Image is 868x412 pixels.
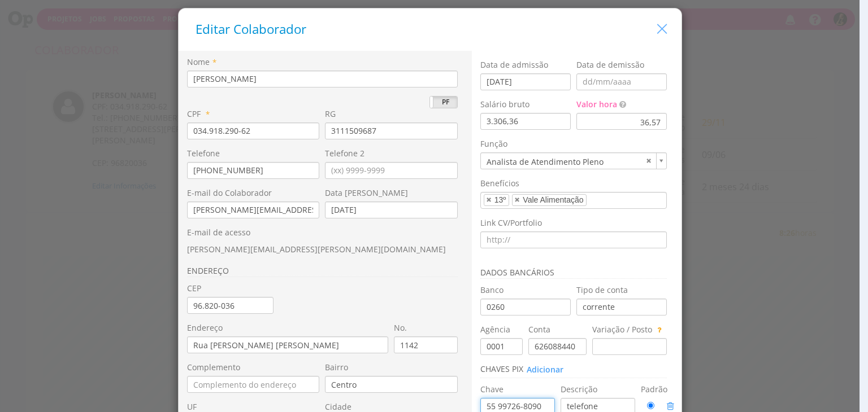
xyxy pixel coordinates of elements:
div: 13º [494,196,506,204]
input: 00.000-000 [187,297,274,314]
label: Endereço [187,322,223,334]
label: Descrição [561,384,597,395]
span: Campo obrigatório [210,57,216,67]
label: Função [480,138,507,150]
h5: Editar Colaborador [196,23,673,37]
div: 36,57 [576,113,667,130]
input: dd/mm/aaaa [576,73,667,90]
input: Complemento do endereço [187,376,320,393]
label: Padrão [641,384,667,395]
label: Agência [480,324,510,335]
label: Data [PERSON_NAME] [325,187,408,199]
input: Digite o logradouro do cliente (Rua, Avenida, Alameda) [187,336,389,353]
label: Variação / Posto [592,324,652,335]
label: Telefone 2 [325,148,364,159]
div: Vale Alimentação [523,196,583,204]
h3: Chaves PIX [480,363,667,378]
span: Edite na tela de usuários e permissões [187,244,446,255]
span: Campo obrigatório [203,109,210,119]
h3: Dados bancários [480,268,667,279]
label: CEP [187,283,201,294]
label: Complemento [187,362,240,373]
p: E-mail de acesso [187,227,458,238]
label: Telefone [187,148,220,159]
label: PF [430,97,457,108]
label: RG [325,108,336,120]
input: dd/mm/aaaa [480,73,571,90]
div: Salário bruto [480,99,530,110]
h3: ENDEREÇO [187,266,458,277]
input: (xx) 9999-9999 [187,162,320,179]
label: E-mail do Colaborador [187,187,272,199]
button: Adicionar [526,363,564,376]
span: Utilize este campo para informar dados adicionais ou específicos para esta conta. Ex: 013 - Poupança [654,325,661,335]
label: Nome [187,56,210,68]
input: (xx) 9999-9999 [325,162,458,179]
label: Data de admissão [480,59,548,71]
label: Data de demissão [576,59,644,71]
label: Banco [480,284,504,296]
input: dd/mm/aaaa [325,201,458,218]
input: 0,00 [480,113,571,130]
label: No. [394,322,407,334]
label: Chave [480,384,504,395]
label: Bairro [325,362,348,373]
label: CPF [187,108,201,120]
input: 000.000.000-00 [187,122,320,139]
input: Informe um e-mail válido [187,201,320,218]
input: http:// [480,231,667,248]
input: Ex.: Conta corrente [576,299,667,315]
label: Tipo de conta [576,284,628,296]
label: Link CV/Portfolio [480,217,542,229]
label: Benefícios [480,178,519,189]
span: Analista de Atendimento Pleno [481,153,643,170]
label: Conta [528,324,550,335]
span: Valor hora [576,99,617,109]
a: Analista de Atendimento Pleno [480,152,667,169]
